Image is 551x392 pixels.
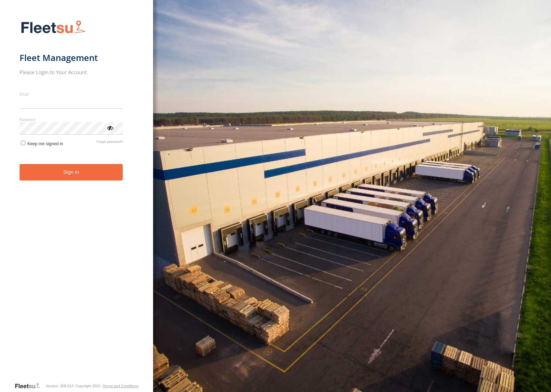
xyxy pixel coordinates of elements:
[71,384,139,388] div: © Copyright 2025 -
[107,124,113,131] div: ViewPassword
[20,19,87,36] img: Fleetsu
[14,383,46,389] a: Visit our Website
[27,141,63,146] span: Keep me signed in
[46,384,71,388] div: Version: 308.01
[20,16,134,382] form: main
[20,117,123,122] label: Password
[103,384,138,388] a: Terms and Conditions
[21,141,25,145] input: Keep me signed in
[20,69,123,75] h2: Please Login to Your Account
[96,140,123,146] a: Forgot password?
[20,92,123,97] label: Email
[20,164,123,181] button: Sign in
[20,52,123,63] h1: Fleet Management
